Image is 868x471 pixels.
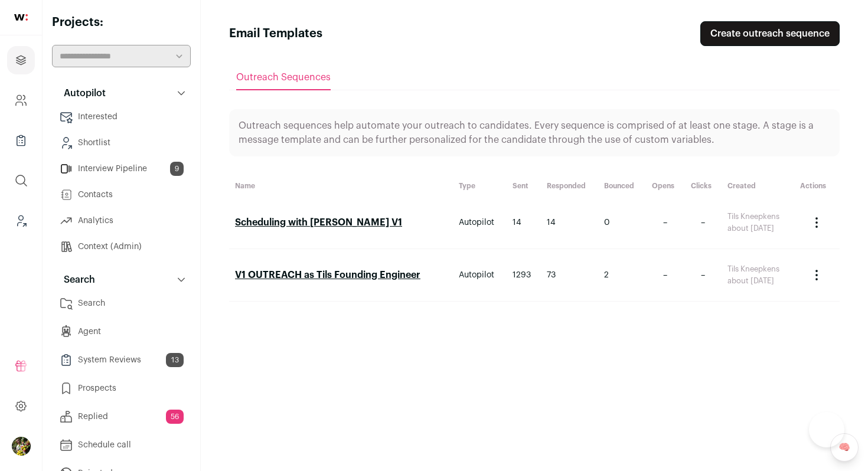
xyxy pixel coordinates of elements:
td: 2 [598,249,646,302]
td: 1293 [507,249,541,302]
h1: Email Templates [229,25,322,42]
div: – [652,217,679,228]
a: System Reviews13 [52,348,191,372]
a: Interested [52,105,191,129]
th: Sent [507,175,541,197]
a: Interview Pipeline9 [52,157,191,181]
div: Tils Kneepkens [727,264,788,274]
th: Clicks [685,175,722,197]
th: Created [722,175,794,197]
p: Search [57,273,95,287]
img: wellfound-shorthand-0d5821cbd27db2630d0214b213865d53afaa358527fdda9d0ea32b1df1b89c2c.svg [14,14,28,21]
a: Context (Admin) [52,235,191,259]
a: Schedule call [52,433,191,457]
a: Search [52,292,191,315]
td: Autopilot [453,197,507,249]
th: Responded [541,175,599,197]
button: Actions [802,208,831,237]
th: Type [453,175,507,197]
td: Autopilot [453,249,507,302]
td: 14 [541,197,599,249]
button: Autopilot [52,81,191,105]
a: Create outreach sequence [700,21,840,46]
a: Shortlist [52,131,191,155]
span: Outreach Sequences [236,73,331,82]
h2: Projects: [52,14,191,31]
div: – [691,217,716,228]
a: Leads (Backoffice) [7,207,35,235]
a: Analytics [52,209,191,233]
td: 0 [598,197,646,249]
iframe: Help Scout Beacon - Open [809,412,844,447]
td: 14 [507,197,541,249]
th: Opens [646,175,685,197]
a: Scheduling with [PERSON_NAME] V1 [235,218,402,227]
div: – [652,269,679,281]
div: Outreach sequences help automate your outreach to candidates. Every sequence is comprised of at l... [229,109,840,156]
th: Actions [794,175,840,197]
a: Replied56 [52,405,191,429]
a: Company Lists [7,126,35,155]
span: 13 [166,353,184,367]
td: 73 [541,249,599,302]
a: V1 OUTREACH as Tils Founding Engineer [235,270,420,280]
div: about [DATE] [727,276,788,286]
button: Open dropdown [12,437,31,456]
div: Tils Kneepkens [727,212,788,221]
a: Prospects [52,377,191,400]
a: Contacts [52,183,191,207]
a: Agent [52,320,191,344]
button: Actions [802,261,831,289]
div: about [DATE] [727,224,788,233]
button: Search [52,268,191,292]
a: 🧠 [830,433,859,462]
div: – [691,269,716,281]
a: Company and ATS Settings [7,86,35,115]
a: Projects [7,46,35,74]
th: Bounced [598,175,646,197]
span: 9 [170,162,184,176]
span: 56 [166,410,184,424]
p: Autopilot [57,86,106,100]
th: Name [229,175,453,197]
img: 6689865-medium_jpg [12,437,31,456]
